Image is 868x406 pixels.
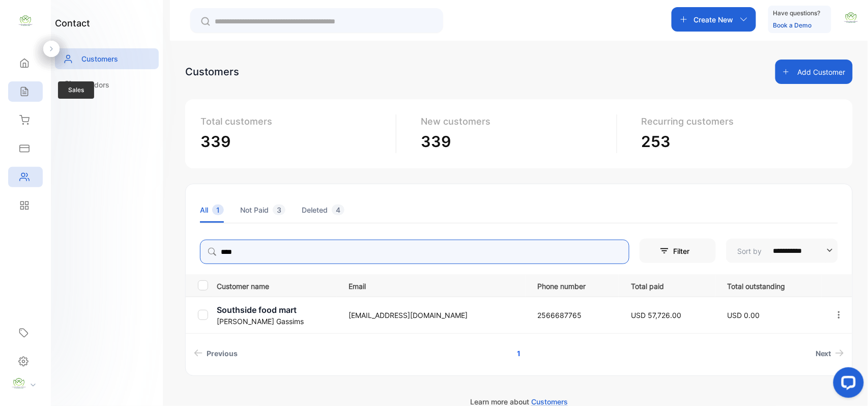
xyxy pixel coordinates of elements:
img: avatar [844,10,859,25]
li: All [200,197,224,223]
a: Next page [812,344,848,363]
span: Next [816,348,831,359]
p: Have questions? [773,8,821,18]
img: logo [18,13,33,28]
a: Previous page [190,344,242,363]
button: avatar [844,7,859,32]
p: Phone number [538,279,611,292]
p: [EMAIL_ADDRESS][DOMAIN_NAME] [349,310,517,321]
button: Sort by [726,239,838,263]
h1: contact [55,16,90,30]
a: Book a Demo [773,21,812,29]
a: Customers [55,48,159,69]
p: 2566687765 [538,310,611,321]
a: Vendors [55,74,159,95]
p: Southside food mart [217,304,336,316]
li: Deleted [302,197,344,223]
button: Add Customer [775,60,853,84]
span: Sales [58,81,94,99]
p: Vendors [81,79,109,90]
li: Not Paid [240,197,285,223]
p: Create New [694,14,734,25]
img: profile [11,376,26,391]
p: [PERSON_NAME] Gassims [217,316,336,327]
p: 339 [421,130,608,153]
div: Customers [185,64,239,79]
p: Customer name [217,279,336,292]
p: New customers [421,114,608,128]
p: 339 [200,130,388,153]
p: Total customers [200,114,388,128]
p: Sort by [737,246,762,256]
p: Total outstanding [728,279,813,292]
p: Customers [81,53,118,64]
span: USD 0.00 [728,311,760,320]
p: Recurring customers [642,114,829,128]
p: 253 [642,130,829,153]
button: Create New [672,7,756,32]
ul: Pagination [186,344,852,363]
span: 1 [212,205,224,215]
span: USD 57,726.00 [631,311,681,320]
p: Email [349,279,517,292]
p: Total paid [631,279,706,292]
a: Page 1 is your current page [505,344,533,363]
span: Previous [207,348,238,359]
span: 4 [332,205,344,215]
iframe: LiveChat chat widget [825,363,868,406]
span: 3 [273,205,285,215]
